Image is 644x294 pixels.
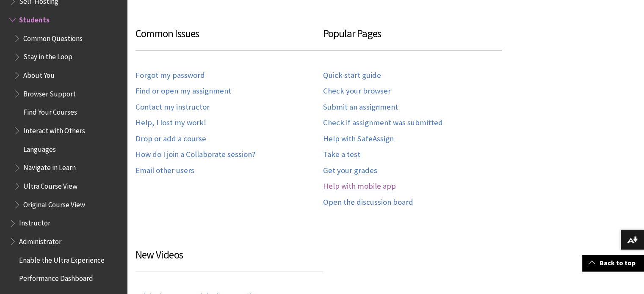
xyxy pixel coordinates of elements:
[135,26,323,51] h3: Common Issues
[135,247,323,272] h3: New Videos
[23,142,56,154] span: Languages
[323,166,377,176] a: Get your grades
[23,50,72,61] span: Stay in the Loop
[23,87,76,98] span: Browser Support
[23,179,77,190] span: Ultra Course View
[135,150,255,159] a: How do I join a Collaborate session?
[19,272,93,283] span: Performance Dashboard
[323,71,381,80] a: Quick start guide
[23,68,55,80] span: About You
[23,31,83,43] span: Common Questions
[19,234,61,246] span: Administrator
[135,134,206,144] a: Drop or add a course
[323,198,413,207] a: Open the discussion board
[323,118,443,128] a: Check if assignment was submitted
[23,124,85,135] span: Interact with Others
[323,150,360,159] a: Take a test
[19,253,105,264] span: Enable the Ultra Experience
[23,198,85,209] span: Original Course View
[135,166,194,176] a: Email other users
[135,102,210,112] a: Contact my instructor
[323,134,394,144] a: Help with SafeAssign
[323,102,398,112] a: Submit an assignment
[323,181,396,191] a: Help with mobile app
[135,71,205,80] a: Forgot my password
[23,161,76,172] span: Navigate in Learn
[135,118,206,128] a: Help, I lost my work!
[582,255,644,271] a: Back to top
[19,216,50,228] span: Instructor
[23,105,77,117] span: Find Your Courses
[19,13,50,24] span: Students
[135,86,231,96] a: Find or open my assignment
[323,86,391,96] a: Check your browser
[323,26,502,51] h3: Popular Pages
